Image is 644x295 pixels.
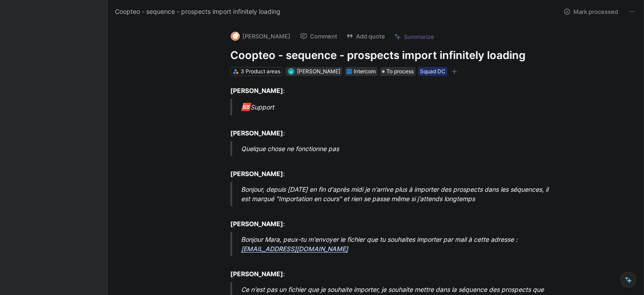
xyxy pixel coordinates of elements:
button: Mark processed [559,5,622,18]
strong: [PERSON_NAME] [230,220,283,228]
div: Intercom [354,67,376,76]
img: avatar [288,69,293,74]
div: Bonjour, depuis [DATE] en fin d'après midi je n'arrive plus à importer des prospects dans les séq... [241,185,551,203]
div: To process [380,67,415,76]
span: Coopteo - sequence - prospects import infinitely loading [115,6,280,17]
span: 🆘 [241,102,250,111]
button: Summarize [390,30,438,43]
div: 3 Product areas [241,67,280,76]
div: Support [241,101,551,113]
strong: [PERSON_NAME] [230,170,283,177]
span: [PERSON_NAME] [297,68,340,75]
div: : [230,119,540,138]
span: To process [386,67,414,76]
div: Quelque chose ne fonctionne pas [241,144,551,153]
div: : [230,260,540,278]
div: Bonjour Mara, peux-tu m'envoyer le fichier que tu souhaites importer par mail à cette adresse : [241,235,551,253]
img: logo [231,32,240,41]
button: Add quote [342,30,389,42]
button: Comment [296,30,341,42]
div: : [230,210,540,228]
strong: [PERSON_NAME] [230,87,283,94]
div: : [230,160,540,178]
button: logo[PERSON_NAME] [227,29,294,43]
h1: Coopteo - sequence - prospects import infinitely loading [230,48,540,63]
strong: [PERSON_NAME] [230,270,283,278]
a: [EMAIL_ADDRESS][DOMAIN_NAME] [241,245,348,253]
div: : [230,86,540,95]
strong: [PERSON_NAME] [230,129,283,137]
span: Summarize [404,33,434,41]
div: Squad DC [420,67,445,76]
